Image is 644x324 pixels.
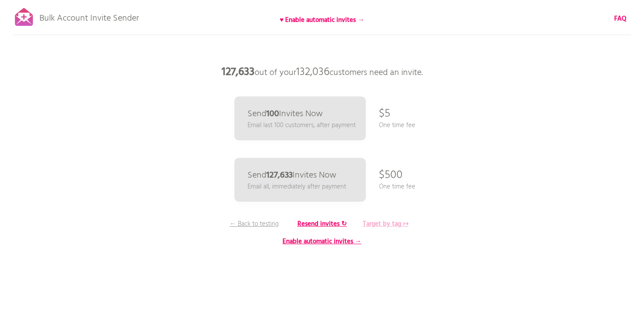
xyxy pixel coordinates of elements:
p: out of your customers need an invite. [191,59,453,85]
p: Send Invites Now [248,110,323,118]
p: Send Invites Now [248,171,336,180]
b: 127,633 [266,168,293,182]
b: 100 [266,107,279,121]
p: ← Back to testing [221,219,287,229]
p: Email all, immediately after payment [248,182,346,192]
p: One time fee [379,182,415,192]
b: 127,633 [222,64,255,81]
p: $500 [379,162,403,189]
a: Send100Invites Now Email last 100 customers, after payment [234,96,366,140]
p: $5 [379,101,390,127]
b: Resend invites ↻ [297,219,347,229]
b: FAQ [614,14,626,24]
b: Enable automatic invites → [283,236,361,247]
p: Bulk Account Invite Sender [39,5,139,27]
span: 132,036 [296,64,329,81]
p: One time fee [379,121,415,130]
a: FAQ [614,14,626,24]
b: Target by tag ↦ [363,219,409,229]
p: Email last 100 customers, after payment [248,121,356,130]
b: ♥ Enable automatic invites → [280,15,364,25]
a: Send127,633Invites Now Email all, immediately after payment [234,158,366,202]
